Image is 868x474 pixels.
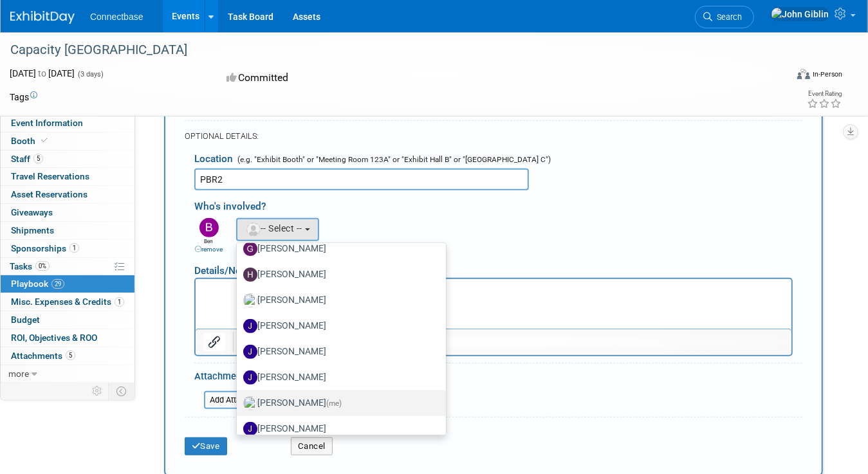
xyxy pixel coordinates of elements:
[11,225,54,235] span: Shipments
[236,218,319,241] button: -- Select --
[11,296,124,307] span: Misc. Expenses & Credits
[1,365,134,383] a: more
[797,69,810,79] img: Format-Inperson.png
[10,91,37,104] td: Tags
[11,136,50,146] span: Booth
[1,150,134,168] a: Staff5
[90,12,143,22] span: Connectbase
[245,223,302,233] span: -- Select --
[243,345,257,359] img: J.jpg
[35,261,50,271] span: 0%
[719,67,842,86] div: Event Format
[6,39,771,62] div: Capacity [GEOGRAPHIC_DATA]
[11,118,83,128] span: Event Information
[185,131,802,142] div: OPTIONAL DETAILS:
[11,314,40,325] span: Budget
[41,137,48,144] i: Booth reservation complete
[69,243,79,253] span: 1
[1,204,134,221] a: Giveaways
[109,383,135,399] td: Toggle Event Tabs
[66,351,75,360] span: 5
[77,70,104,78] span: (3 days)
[11,278,64,289] span: Playbook
[243,242,257,256] img: G.jpg
[243,290,433,311] label: [PERSON_NAME]
[695,6,754,28] a: Search
[291,437,333,455] button: Cancel
[243,419,433,439] label: [PERSON_NAME]
[1,186,134,203] a: Asset Reservations
[194,254,793,278] div: Details/Notes
[326,398,342,407] span: (me)
[11,351,75,361] span: Attachments
[11,207,53,217] span: Giveaways
[11,333,97,343] span: ROI, Objectives & ROO
[1,114,134,132] a: Event Information
[243,370,257,385] img: J.jpg
[115,297,124,307] span: 1
[712,12,742,22] span: Search
[1,240,134,257] a: Sponsorships1
[203,333,225,351] button: Insert/edit link
[194,194,802,215] div: Who's involved?
[243,342,433,362] label: [PERSON_NAME]
[1,132,134,150] a: Booth
[10,261,50,271] span: Tasks
[1,293,134,311] a: Misc. Expenses & Credits1
[199,218,219,237] img: B.jpg
[243,239,433,259] label: [PERSON_NAME]
[51,279,64,289] span: 29
[223,67,487,89] div: Committed
[195,246,223,253] a: remove
[36,68,48,78] span: to
[196,279,791,329] iframe: Rich Text Area
[1,329,134,347] a: ROI, Objectives & ROO
[11,189,88,199] span: Asset Reservations
[11,154,43,164] span: Staff
[235,155,551,164] span: (e.g. "Exhibit Booth" or "Meeting Room 123A" or "Exhibit Hall B" or "[GEOGRAPHIC_DATA] C")
[771,7,829,21] img: John Giblin
[8,369,29,379] span: more
[188,237,230,254] div: Ben
[185,437,227,455] button: Save
[243,319,257,333] img: J.jpg
[86,383,109,399] td: Personalize Event Tab Strip
[243,393,433,414] label: [PERSON_NAME]
[194,153,233,165] span: Location
[194,370,275,387] div: Attachments
[33,154,43,163] span: 5
[812,69,842,79] div: In-Person
[1,311,134,329] a: Budget
[243,367,433,388] label: [PERSON_NAME]
[11,171,89,181] span: Travel Reservations
[243,316,433,336] label: [PERSON_NAME]
[1,258,134,275] a: Tasks0%
[11,243,79,253] span: Sponsorships
[10,11,75,24] img: ExhibitDay
[807,91,842,97] div: Event Rating
[1,222,134,239] a: Shipments
[1,347,134,365] a: Attachments5
[10,68,75,78] span: [DATE] [DATE]
[1,275,134,293] a: Playbook29
[243,422,257,436] img: J.jpg
[243,268,257,282] img: H.jpg
[243,264,433,285] label: [PERSON_NAME]
[1,168,134,185] a: Travel Reservations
